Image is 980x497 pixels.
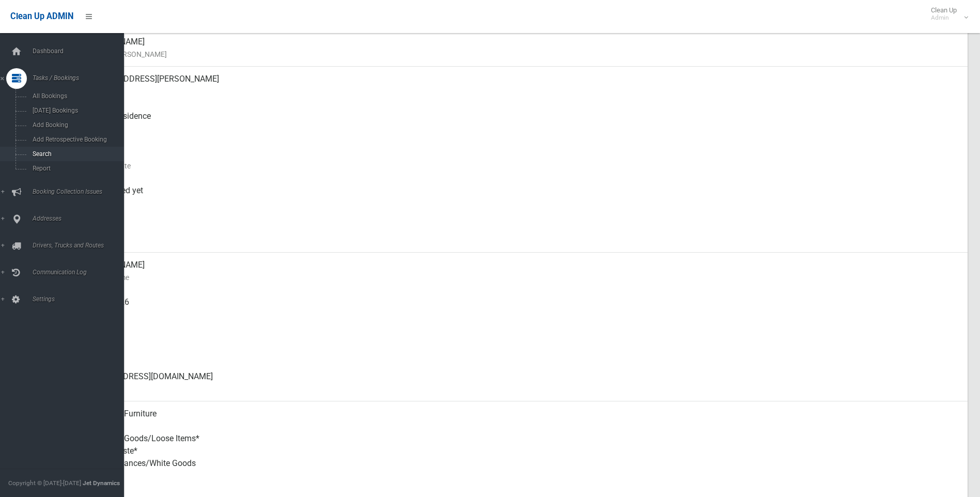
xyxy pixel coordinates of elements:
[29,92,123,100] span: All Bookings
[8,479,81,487] span: Copyright © [DATE]-[DATE]
[83,85,959,98] small: Address
[83,383,959,395] small: Email
[83,178,959,215] div: Not collected yet
[83,253,959,290] div: [PERSON_NAME]
[29,136,123,143] span: Add Retrospective Booking
[83,234,959,246] small: Zone
[83,271,959,284] small: Contact Name
[29,74,132,82] span: Tasks / Bookings
[83,346,959,358] small: Landline
[83,122,959,135] small: Pickup Point
[29,242,132,249] span: Drivers, Trucks and Routes
[83,290,959,327] div: 0403165426
[29,188,132,195] span: Booking Collection Issues
[83,327,959,364] div: None given
[83,401,959,488] div: Household Furniture Electronics Household Goods/Loose Items* Garden Waste* Metal Appliances/White...
[83,364,959,401] div: [EMAIL_ADDRESS][DOMAIN_NAME]
[29,121,123,129] span: Add Booking
[83,470,959,482] small: Items
[29,48,132,55] span: Dashboard
[10,11,73,21] span: Clean Up ADMIN
[83,48,959,60] small: Name of [PERSON_NAME]
[29,269,132,276] span: Communication Log
[83,104,959,141] div: Front of Residence
[29,296,132,303] span: Settings
[83,197,959,209] small: Collected At
[45,364,968,401] a: [EMAIL_ADDRESS][DOMAIN_NAME]Email
[83,308,959,321] small: Mobile
[83,215,959,253] div: [DATE]
[83,479,120,487] strong: Jet Dynamics
[29,165,123,172] span: Report
[931,14,957,22] small: Admin
[926,6,967,22] span: Clean Up
[83,160,959,172] small: Collection Date
[29,215,132,222] span: Addresses
[29,107,123,114] span: [DATE] Bookings
[83,67,959,104] div: [STREET_ADDRESS][PERSON_NAME]
[83,141,959,178] div: [DATE]
[83,29,959,67] div: [PERSON_NAME]
[29,150,123,158] span: Search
